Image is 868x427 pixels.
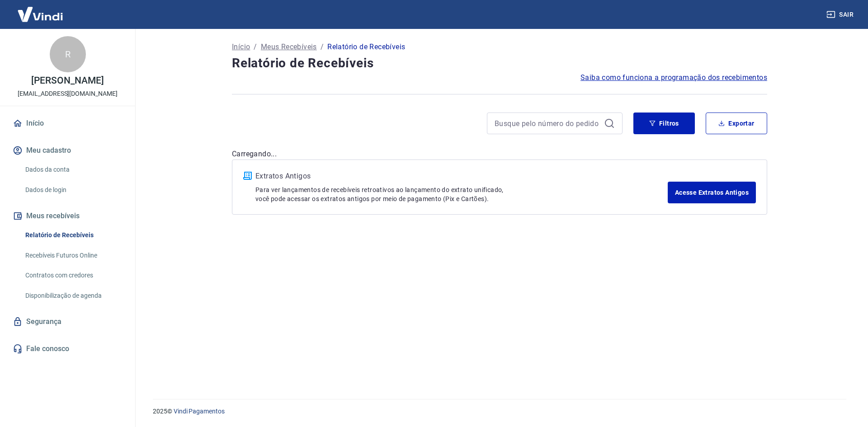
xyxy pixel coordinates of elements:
[22,226,124,244] a: Relatório de Recebíveis
[31,76,104,85] p: [PERSON_NAME]
[22,181,124,199] a: Dados de login
[22,160,124,179] a: Dados da conta
[232,54,767,72] h4: Relatório de Recebíveis
[327,42,405,52] p: Relatório de Recebíveis
[254,42,257,52] p: /
[825,6,857,23] button: Sair
[580,72,767,83] a: Saiba como funciona a programação dos recebimentos
[232,42,250,52] a: Início
[706,113,767,134] button: Exportar
[495,117,600,130] input: Busque pelo número do pedido
[11,339,124,359] a: Fale conosco
[50,36,86,72] div: R
[255,185,668,203] p: Para ver lançamentos de recebíveis retroativos ao lançamento do extrato unificado, você pode aces...
[11,206,124,226] button: Meus recebíveis
[153,407,846,416] p: 2025 ©
[11,312,124,332] a: Segurança
[232,149,767,160] p: Carregando...
[22,286,124,305] a: Disponibilização de agenda
[22,246,124,265] a: Recebíveis Futuros Online
[11,0,70,28] img: Vindi
[255,171,668,182] p: Extratos Antigos
[633,113,695,134] button: Filtros
[18,89,118,99] p: [EMAIL_ADDRESS][DOMAIN_NAME]
[22,266,124,285] a: Contratos com credores
[174,408,225,415] a: Vindi Pagamentos
[321,42,324,52] p: /
[11,113,124,133] a: Início
[668,182,756,203] a: Acesse Extratos Antigos
[261,42,317,52] a: Meus Recebíveis
[243,172,252,180] img: ícone
[11,141,124,160] button: Meu cadastro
